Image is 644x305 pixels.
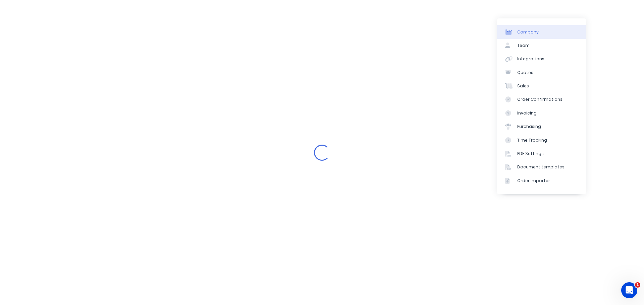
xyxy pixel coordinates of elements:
[497,160,586,174] a: Document templates
[497,133,586,147] a: Time Tracking
[621,282,637,298] iframe: Intercom live chat
[497,25,586,39] a: Company
[497,147,586,160] a: PDF Settings
[517,83,529,89] div: Sales
[517,70,533,76] div: Quotes
[517,110,537,116] div: Invoicing
[497,106,586,120] a: Invoicing
[517,96,562,102] div: Order Confirmations
[497,79,586,93] a: Sales
[497,39,586,52] a: Team
[517,178,550,184] div: Order Importer
[635,282,640,288] span: 1
[517,43,530,49] div: Team
[497,93,586,106] a: Order Confirmations
[497,52,586,66] a: Integrations
[497,120,586,133] a: Purchasing
[517,124,541,130] div: Purchasing
[517,56,544,62] div: Integrations
[517,151,544,157] div: PDF Settings
[517,164,565,170] div: Document templates
[517,29,539,35] div: Company
[517,137,547,143] div: Time Tracking
[497,174,586,187] a: Order Importer
[497,66,586,79] a: Quotes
